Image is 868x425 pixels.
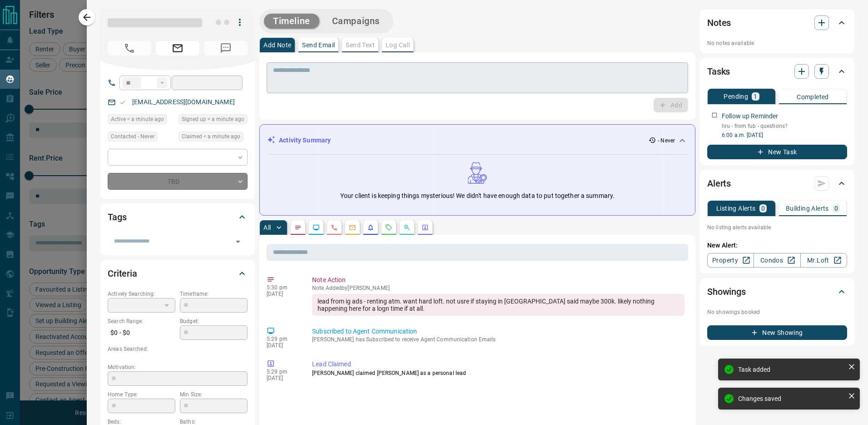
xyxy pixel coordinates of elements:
p: 5:30 pm [267,284,298,291]
p: No notes available [707,39,847,47]
p: Note Action [312,275,684,285]
p: Areas Searched: [108,345,248,353]
p: Motivation: [108,363,248,371]
div: Tue Sep 16 2025 [108,114,174,127]
h2: Alerts [707,176,731,191]
p: [PERSON_NAME] claimed [PERSON_NAME] as a personal lead [312,369,684,377]
p: 0 [761,205,765,212]
p: Building Alerts [786,205,829,212]
p: Timeframe: [180,290,248,298]
svg: Requests [385,224,392,231]
p: Your client is keeping things mysterious! We didn't have enough data to put together a summary. [340,191,615,201]
p: Send Email [302,42,335,48]
div: Notes [707,12,847,34]
p: 1 [754,93,757,100]
p: [DATE] [267,375,298,381]
span: Signed up < a minute ago [182,115,244,124]
p: Follow up Reminder [722,111,778,121]
h2: Notes [707,15,731,30]
h2: Tags [108,210,126,224]
div: Tags [108,206,248,228]
svg: Lead Browsing Activity [312,224,320,231]
svg: Email Valid [119,99,126,106]
div: Showings [707,281,847,303]
span: No Number [204,41,248,56]
button: New Showing [707,325,847,340]
h2: Showings [707,284,746,299]
div: Criteria [108,263,248,284]
a: Property [707,253,754,268]
p: Home Type: [108,390,175,399]
button: Timeline [264,14,319,29]
p: 5:29 pm [267,336,298,342]
span: Contacted - Never [111,132,154,141]
p: Note Added by [PERSON_NAME] [312,285,684,291]
svg: Calls [331,224,338,231]
p: $0 - $0 [108,325,175,340]
div: TBD [108,173,248,190]
div: Tue Sep 16 2025 [179,132,248,144]
p: Completed [797,94,829,100]
p: Budget: [180,317,248,325]
p: Subscribed to Agent Communication [312,327,684,336]
h2: Tasks [707,64,730,79]
p: [PERSON_NAME] has Subscribed to receive Agent Communication Emails [312,336,684,343]
p: - Never [658,137,675,145]
div: Activity Summary- Never [267,132,688,149]
p: hru - from fub - questions? [722,122,847,130]
span: Claimed < a minute ago [182,132,240,141]
a: Condos [754,253,800,268]
p: No showings booked [707,308,847,316]
p: Listing Alerts [716,205,756,212]
button: Campaigns [323,14,389,29]
p: Add Note [263,42,291,48]
h2: Criteria [108,266,137,281]
button: Open [232,235,244,248]
p: Pending [724,93,748,100]
p: Actively Searching: [108,290,175,298]
svg: Emails [349,224,356,231]
div: lead from ig ads - renting atm. want hard loft. not usre if staying in [GEOGRAPHIC_DATA] said may... [312,294,684,316]
svg: Listing Alerts [367,224,374,231]
div: Tue Sep 16 2025 [179,114,248,127]
p: 6:00 a.m. [DATE] [722,131,847,139]
p: New Alert: [707,241,847,250]
div: Tasks [707,61,847,82]
a: [EMAIL_ADDRESS][DOMAIN_NAME] [132,98,235,106]
div: Changes saved [738,395,844,402]
span: No Number [108,41,151,56]
svg: Opportunities [403,224,411,231]
span: Email [156,41,199,56]
p: All [263,224,271,231]
span: Active < a minute ago [111,115,164,124]
p: Search Range: [108,317,175,325]
a: Mr.Loft [800,253,847,268]
svg: Notes [294,224,302,231]
p: Min Size: [180,390,248,399]
div: Task added [738,366,844,373]
div: Alerts [707,172,847,194]
p: Activity Summary [279,136,331,145]
p: [DATE] [267,291,298,297]
p: No listing alerts available [707,223,847,232]
p: 0 [834,205,838,212]
p: 5:29 pm [267,369,298,375]
p: Lead Claimed [312,359,684,369]
svg: Agent Actions [422,224,429,231]
button: New Task [707,145,847,159]
p: [DATE] [267,342,298,349]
